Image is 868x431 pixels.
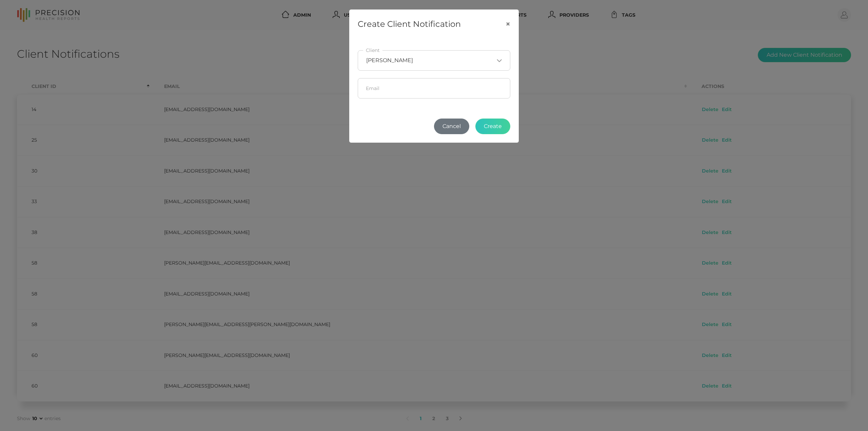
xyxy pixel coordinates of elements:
[358,78,510,98] input: Email
[475,119,510,134] button: Create
[358,18,461,30] h5: Create Client Notification
[358,50,510,71] div: Search for option
[413,57,494,64] input: Search for option
[434,119,469,134] button: Cancel
[497,10,518,38] button: Close
[366,57,413,64] span: [PERSON_NAME]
